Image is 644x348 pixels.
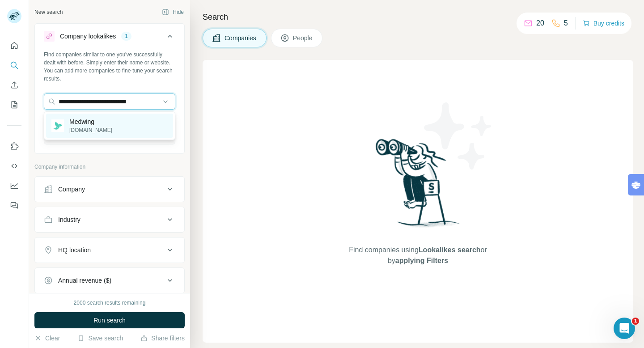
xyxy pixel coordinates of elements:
span: applying Filters [395,257,448,264]
div: New search [34,8,63,16]
button: Run search [34,312,185,328]
button: Hide [156,5,190,19]
span: Find companies using or by [346,245,489,266]
div: Company [58,185,85,194]
button: Use Surfe on LinkedIn [7,138,21,154]
button: Save search [77,334,123,343]
button: Feedback [7,197,21,213]
p: Company information [34,163,185,171]
button: Dashboard [7,178,21,194]
div: Annual revenue ($) [58,276,111,285]
button: Quick start [7,38,21,54]
button: Clear [34,334,60,343]
div: Company lookalikes [60,32,116,41]
button: Enrich CSV [7,77,21,93]
span: Run search [93,316,126,325]
button: Search [7,57,21,73]
button: Company [35,178,184,200]
button: Industry [35,209,184,230]
button: Annual revenue ($) [35,270,184,291]
button: HQ location [35,239,184,261]
button: My lists [7,97,21,113]
span: People [293,34,314,42]
p: Medwing [69,117,112,126]
span: 1 [632,318,639,325]
button: Use Surfe API [7,158,21,174]
p: [DOMAIN_NAME] [69,126,112,134]
h4: Search [203,11,633,23]
p: 20 [536,18,544,29]
div: HQ location [58,246,91,255]
iframe: Intercom live chat [614,318,635,339]
p: 5 [564,18,568,29]
img: Surfe Illustration - Woman searching with binoculars [372,136,465,236]
span: Companies [225,34,257,42]
div: Find companies similar to one you've successfully dealt with before. Simply enter their name or w... [44,51,175,83]
button: Buy credits [583,17,624,30]
span: Lookalikes search [419,246,481,254]
button: Share filters [140,334,185,343]
div: Industry [58,215,80,224]
img: Medwing [51,119,64,132]
button: Company lookalikes1 [35,25,184,51]
div: 1 [121,32,131,40]
img: Surfe Illustration - Stars [418,96,499,176]
div: 2000 search results remaining [74,299,146,307]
